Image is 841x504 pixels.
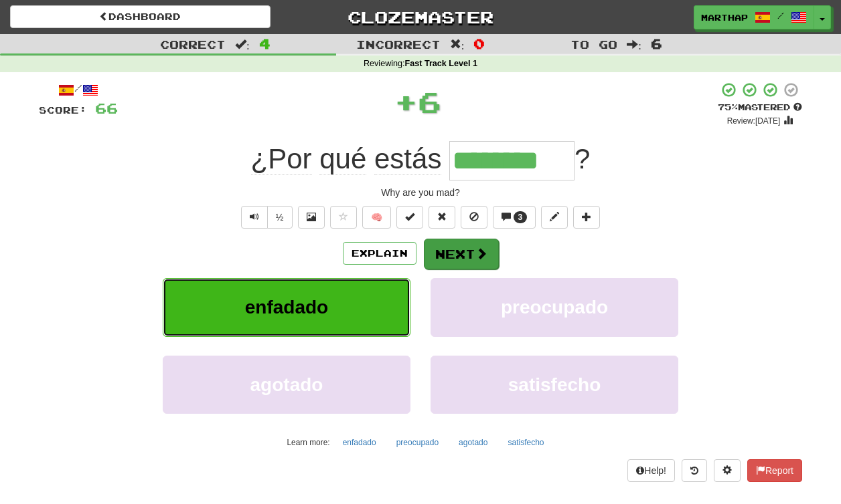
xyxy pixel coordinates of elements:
button: Edit sentence (alt+d) [541,206,568,229]
button: ½ [267,206,293,229]
span: satisfecho [508,374,601,395]
button: Report [747,459,802,482]
button: enfadado [335,432,384,453]
button: Reset to 0% Mastered (alt+r) [429,206,455,229]
button: Add to collection (alt+a) [573,206,600,229]
a: Clozemaster [291,5,551,29]
span: estás [374,143,441,175]
span: enfadado [245,297,328,318]
strong: Fast Track Level 1 [405,59,478,68]
div: Why are you mad? [39,186,802,199]
button: Explain [343,242,416,265]
span: / [777,11,784,20]
button: Round history (alt+y) [682,459,707,482]
small: Review: [DATE] [727,116,781,126]
button: agotado [163,356,410,414]
span: : [450,39,465,50]
span: + [394,82,418,122]
span: ¿Por [251,143,312,175]
span: Correct [160,37,226,51]
button: Show image (alt+x) [298,206,325,229]
button: 🧠 [362,206,391,229]
span: : [235,39,250,50]
span: qué [319,143,366,175]
button: agotado [451,432,495,453]
button: 3 [493,206,536,229]
button: preocupado [431,278,678,336]
span: preocupado [501,297,608,318]
button: Set this sentence to 100% Mastered (alt+m) [396,206,423,229]
span: Score: [39,104,87,116]
div: / [39,82,118,98]
span: Incorrect [356,37,441,51]
span: 6 [418,85,441,118]
span: MarthaP [701,11,748,23]
button: satisfecho [500,432,551,453]
span: ? [575,143,590,174]
span: To go [570,37,617,51]
button: preocupado [389,432,446,453]
span: 75 % [718,102,738,112]
span: 3 [518,213,523,222]
span: 4 [259,35,271,51]
span: : [627,39,641,50]
button: Next [424,239,499,269]
a: Dashboard [10,5,271,28]
div: Text-to-speech controls [238,206,293,229]
span: 0 [473,35,485,51]
button: Help! [627,459,675,482]
span: agotado [250,374,323,395]
button: Favorite sentence (alt+f) [330,206,357,229]
a: MarthaP / [694,5,814,29]
button: Ignore sentence (alt+i) [461,206,487,229]
button: Play sentence audio (ctl+space) [241,206,268,229]
small: Learn more: [287,438,330,447]
span: 6 [651,35,662,51]
button: satisfecho [431,356,678,414]
div: Mastered [718,102,802,114]
button: enfadado [163,278,410,336]
span: 66 [95,100,118,116]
